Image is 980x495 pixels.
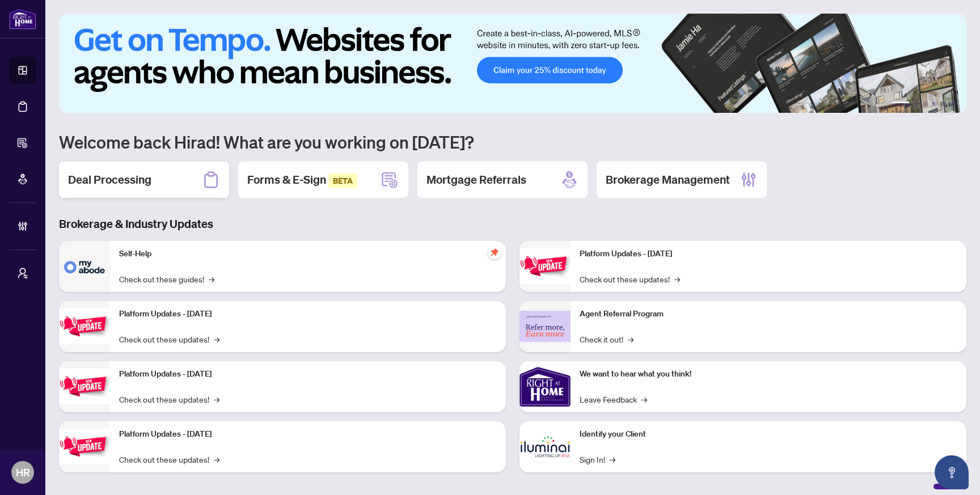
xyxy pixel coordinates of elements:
[119,453,219,466] a: Check out these updates!→
[119,248,497,260] p: Self-Help
[119,273,214,285] a: Check out these guides!→
[488,246,501,259] span: pushpin
[328,174,357,188] span: BETA
[209,273,214,285] span: →
[17,268,28,279] span: user-switch
[214,393,219,405] span: →
[68,172,151,188] h2: Deal Processing
[519,361,571,412] img: We want to hear what you think!
[214,453,219,466] span: →
[932,101,937,106] button: 4
[951,101,955,106] button: 6
[610,453,615,466] span: →
[426,172,526,188] h2: Mortgage Referrals
[59,241,110,292] img: Self-Help
[119,393,219,405] a: Check out these updates!→
[923,101,928,106] button: 3
[606,172,730,188] h2: Brokerage Management
[119,333,219,345] a: Check out these updates!→
[519,421,571,472] img: Identify your Client
[59,429,110,464] img: Platform Updates - July 8, 2025
[59,308,110,344] img: Platform Updates - September 16, 2025
[59,14,966,113] img: Slide 0
[580,273,680,285] a: Check out these updates!→
[941,101,946,106] button: 5
[59,216,966,232] h3: Brokerage & Industry Updates
[580,248,957,260] p: Platform Updates - [DATE]
[119,428,497,441] p: Platform Updates - [DATE]
[580,428,957,441] p: Identify your Client
[519,311,571,342] img: Agent Referral Program
[580,453,615,466] a: Sign In!→
[641,393,647,405] span: →
[892,101,910,106] button: 1
[580,333,633,345] a: Check it out!→
[580,393,647,405] a: Leave Feedback→
[247,172,357,187] span: Forms & E-Sign
[519,248,571,284] img: Platform Updates - June 23, 2025
[914,101,919,106] button: 2
[214,333,219,345] span: →
[119,308,497,320] p: Platform Updates - [DATE]
[628,333,633,345] span: →
[580,368,957,380] p: We want to hear what you think!
[674,273,680,285] span: →
[16,464,30,480] span: HR
[119,368,497,380] p: Platform Updates - [DATE]
[59,369,110,404] img: Platform Updates - July 21, 2025
[580,308,957,320] p: Agent Referral Program
[9,9,36,29] img: logo
[59,131,966,153] h1: Welcome back Hirad! What are you working on [DATE]?
[935,455,969,489] button: Open asap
